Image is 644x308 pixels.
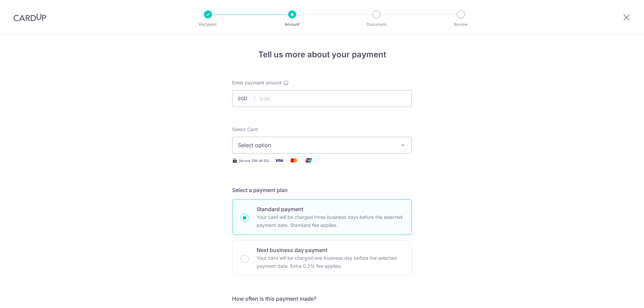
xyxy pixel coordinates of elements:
h5: How often is this payment made? [232,295,412,303]
p: Your card will be charged three business days before the selected payment date. Standard fee appl... [257,213,404,229]
input: 0.00 [232,90,412,107]
p: Document [352,21,401,28]
p: Recipient [183,21,233,28]
img: Mastercard [287,156,301,165]
iframe: Opens a widget where you can find more information [601,288,637,305]
button: Select option [232,137,412,153]
span: translation missing: en.payables.payment_networks.credit_card.summary.labels.select_card [232,126,258,132]
p: Next business day payment [257,246,404,254]
span: Secure 256-bit SSL [239,158,270,163]
h4: Tell us more about your payment [232,49,412,61]
img: Visa [272,156,286,165]
p: Review [436,21,486,28]
img: CardUp [13,13,46,21]
p: Standard payment [257,205,404,213]
p: Your card will be charged one business day before the selected payment date. Extra 0.3% fee applies. [257,254,404,270]
p: Amount [267,21,317,28]
span: Select option [238,141,394,149]
span: SGD [237,95,255,102]
img: Union Pay [302,156,315,165]
span: Enter payment amount [232,79,282,86]
h5: Select a payment plan [232,186,412,194]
